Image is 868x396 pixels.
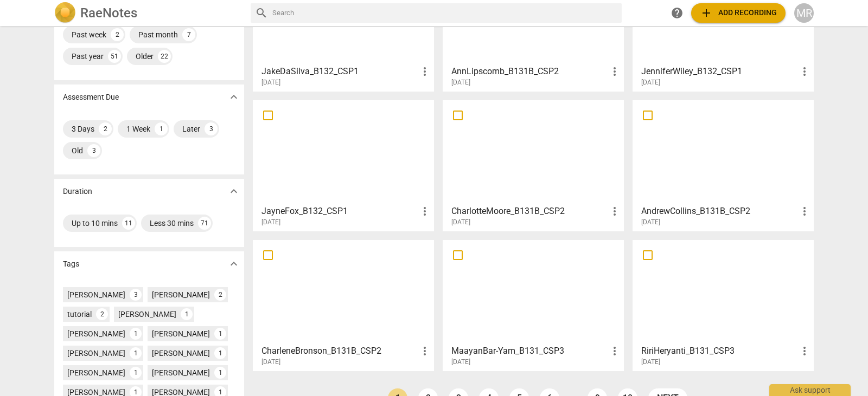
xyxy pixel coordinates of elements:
div: Ask support [769,384,851,396]
span: [DATE] [261,78,280,87]
a: CharleneBronson_B131B_CSP2[DATE] [257,244,430,366]
span: expand_more [227,90,240,103]
h3: JenniferWiley_B132_CSP1 [641,65,798,78]
div: [PERSON_NAME] [152,328,210,339]
a: MaayanBar-Yam_B131_CSP3[DATE] [446,244,620,366]
a: LogoRaeNotes [54,2,242,24]
span: more_vert [418,65,431,78]
div: 2 [214,289,226,301]
button: Upload [691,3,786,23]
h3: CharlotteMoore_B131B_CSP2 [451,205,608,218]
div: 1 [214,328,226,340]
p: Duration [63,186,92,197]
div: [PERSON_NAME] [67,348,125,359]
div: [PERSON_NAME] [152,289,210,300]
span: help [671,7,684,20]
h3: AnnLipscomb_B131B_CSP2 [451,65,608,78]
div: 3 Days [72,124,94,134]
a: JayneFox_B132_CSP1[DATE] [257,104,430,226]
span: [DATE] [641,218,660,227]
div: 2 [111,28,124,41]
div: 2 [96,308,108,320]
div: Less 30 mins [150,218,194,229]
div: tutorial [67,309,92,320]
span: more_vert [608,345,621,358]
h3: JakeDaSilva_B132_CSP1 [261,65,418,78]
div: [PERSON_NAME] [152,367,210,378]
div: 2 [99,122,112,135]
span: [DATE] [451,358,470,367]
div: Past week [72,29,106,40]
div: Up to 10 mins [72,218,118,229]
h3: MaayanBar-Yam_B131_CSP3 [451,345,608,358]
span: more_vert [798,345,811,358]
div: 3 [87,144,100,157]
a: RiriHeryanti_B131_CSP3[DATE] [636,244,810,366]
span: more_vert [418,345,431,358]
h3: AndrewCollins_B131B_CSP2 [641,205,798,218]
div: 11 [122,217,135,230]
div: [PERSON_NAME] [152,348,210,359]
div: Old [72,145,83,156]
span: more_vert [418,205,431,218]
h2: RaeNotes [80,5,137,21]
div: 1 Week [126,124,150,134]
div: 1 [214,367,226,379]
div: 1 [181,308,193,320]
button: MR [794,3,814,23]
div: 3 [130,289,142,301]
div: 51 [108,50,121,63]
a: Help [667,3,687,23]
span: Add recording [700,7,777,20]
span: expand_more [227,257,240,270]
h3: JayneFox_B132_CSP1 [261,205,418,218]
span: [DATE] [261,358,280,367]
div: 1 [155,122,168,135]
span: [DATE] [451,218,470,227]
div: [PERSON_NAME] [67,328,125,339]
div: Later [182,124,200,134]
button: Show more [226,89,242,105]
h3: CharleneBronson_B131B_CSP2 [261,345,418,358]
span: [DATE] [451,78,470,87]
div: 22 [158,50,171,63]
div: [PERSON_NAME] [67,289,125,300]
div: 7 [182,28,195,41]
div: 1 [130,328,142,340]
img: Logo [54,2,76,24]
div: 3 [205,122,218,135]
a: CharlotteMoore_B131B_CSP2[DATE] [446,104,620,226]
button: Show more [226,183,242,199]
div: 1 [214,347,226,359]
div: [PERSON_NAME] [67,367,125,378]
span: more_vert [608,205,621,218]
div: 71 [198,217,211,230]
h3: RiriHeryanti_B131_CSP3 [641,345,798,358]
p: Assessment Due [63,92,119,103]
input: Search [272,4,617,22]
div: Past year [72,51,104,62]
span: more_vert [798,65,811,78]
span: more_vert [798,205,811,218]
span: add [700,7,713,20]
span: more_vert [608,65,621,78]
span: search [255,7,268,20]
div: Past month [138,29,178,40]
a: AndrewCollins_B131B_CSP2[DATE] [636,104,810,226]
span: [DATE] [641,78,660,87]
div: Older [136,51,154,62]
span: [DATE] [261,218,280,227]
span: [DATE] [641,358,660,367]
div: [PERSON_NAME] [118,309,176,320]
button: Show more [226,256,242,272]
div: 1 [130,347,142,359]
div: 1 [130,367,142,379]
span: expand_more [227,185,240,198]
p: Tags [63,258,79,270]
